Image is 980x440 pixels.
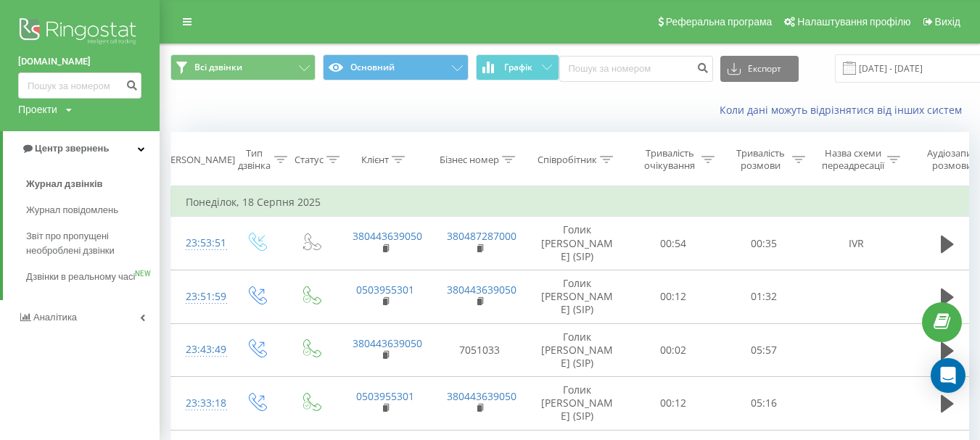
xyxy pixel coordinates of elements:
[33,312,77,323] span: Аналiтика
[628,377,719,431] td: 00:12
[719,270,810,323] td: 01:32
[353,336,422,350] a: 380443639050
[35,143,109,154] span: Центр звернень
[559,56,713,82] input: Пошук за номером
[731,147,788,172] div: Тривалість розмови
[797,16,910,28] span: Налаштування профілю
[931,358,965,393] div: Open Intercom Messenger
[361,154,388,166] div: Клієнт
[476,54,559,80] button: Графік
[527,270,628,323] td: Голик [PERSON_NAME] (SIP)
[628,323,719,377] td: 00:02
[186,229,215,257] div: 23:53:51
[323,54,468,80] button: Основний
[186,283,215,311] div: 23:51:59
[353,229,422,243] a: 380443639050
[3,131,160,166] a: Центр звернень
[18,54,141,69] a: [DOMAIN_NAME]
[18,14,141,51] img: Ringostat logo
[719,217,810,270] td: 00:35
[641,147,698,172] div: Тривалість очікування
[194,62,242,73] span: Всі дзвінки
[720,103,969,117] a: Коли дані можуть відрізнятися вiд інших систем
[26,270,135,284] span: Дзвінки в реальному часі
[447,283,516,296] a: 380443639050
[26,223,160,264] a: Звіт про пропущені необроблені дзвінки
[356,389,414,403] a: 0503955301
[527,217,628,270] td: Голик [PERSON_NAME] (SIP)
[719,377,810,431] td: 05:16
[26,177,103,191] span: Журнал дзвінків
[447,389,516,403] a: 380443639050
[504,62,532,72] span: Графік
[356,283,414,296] a: 0503955301
[26,229,152,258] span: Звіт про пропущені необроблені дзвінки
[439,154,498,166] div: Бізнес номер
[628,217,719,270] td: 00:54
[162,154,235,166] div: [PERSON_NAME]
[719,323,810,377] td: 05:57
[666,16,773,28] span: Реферальна програма
[18,72,141,99] input: Пошук за номером
[821,147,884,172] div: Назва схеми переадресації
[26,264,160,290] a: Дзвінки в реальному часіNEW
[447,229,516,243] a: 380487287000
[628,270,719,323] td: 00:12
[26,203,118,217] span: Журнал повідомлень
[537,154,596,166] div: Співробітник
[935,16,960,28] span: Вихід
[26,197,160,223] a: Журнал повідомлень
[527,377,628,431] td: Голик [PERSON_NAME] (SIP)
[810,217,904,270] td: IVR
[26,171,160,197] a: Журнал дзвінків
[294,154,323,166] div: Статус
[432,323,527,377] td: 7051033
[720,56,799,82] button: Експорт
[186,389,215,418] div: 23:33:18
[527,323,628,377] td: Голик [PERSON_NAME] (SIP)
[170,54,316,80] button: Всі дзвінки
[18,102,57,117] div: Проекти
[186,336,215,364] div: 23:43:49
[238,147,271,172] div: Тип дзвінка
